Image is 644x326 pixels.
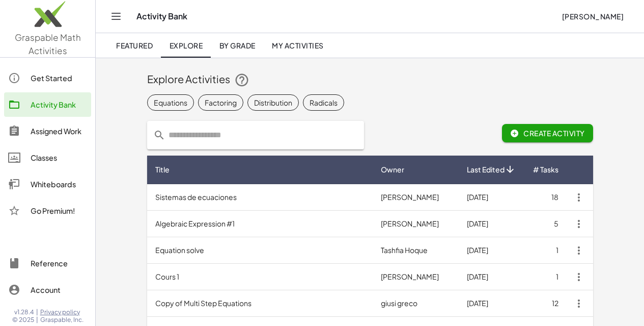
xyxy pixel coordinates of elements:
div: Go Premium! [31,205,87,217]
td: Cours 1 [147,264,373,290]
div: Equations [154,97,187,108]
td: [DATE] [459,290,524,317]
td: [PERSON_NAME] [373,184,459,211]
div: Whiteboards [31,178,87,190]
span: [PERSON_NAME] [562,12,624,21]
div: Assigned Work [31,125,87,137]
span: Title [155,164,170,175]
span: Graspable, Inc. [40,316,83,324]
td: [PERSON_NAME] [373,211,459,237]
i: prepended action [153,129,165,141]
span: Owner [381,164,404,175]
a: Privacy policy [40,308,83,316]
div: Reference [31,257,87,269]
span: Featured [116,41,153,50]
td: 12 [524,290,567,317]
span: Create Activity [510,129,585,138]
a: Classes [4,145,91,170]
div: Activity Bank [31,98,87,111]
span: My Activities [272,41,324,50]
a: Activity Bank [4,92,91,117]
td: Algebraic Expression #1 [147,211,373,237]
td: Copy of Multi Step Equations [147,290,373,317]
button: Toggle navigation [108,8,124,24]
div: Radicals [310,97,338,108]
td: Sistemas de ecuaciones [147,184,373,211]
td: 1 [524,264,567,290]
td: 18 [524,184,567,211]
span: By Grade [219,41,255,50]
td: Tashfia Hoque [373,237,459,264]
span: © 2025 [12,316,34,324]
td: 5 [524,211,567,237]
span: | [36,316,38,324]
a: Whiteboards [4,172,91,196]
div: Account [31,284,87,296]
td: Equation solve [147,237,373,264]
button: Create Activity [502,124,593,142]
button: [PERSON_NAME] [553,7,632,26]
span: Explore [169,41,203,50]
div: Classes [31,152,87,164]
td: [DATE] [459,264,524,290]
td: [DATE] [459,237,524,264]
td: [PERSON_NAME] [373,264,459,290]
span: | [36,308,38,316]
span: # Tasks [533,164,558,175]
td: 1 [524,237,567,264]
span: v1.28.4 [14,308,34,316]
span: Graspable Math Activities [15,32,81,56]
span: Last Edited [467,164,505,175]
a: Get Started [4,66,91,90]
a: Account [4,278,91,302]
td: [DATE] [459,184,524,211]
div: Factoring [205,97,237,108]
a: Reference [4,251,91,275]
div: Explore Activities [147,72,593,88]
a: Assigned Work [4,119,91,143]
td: giusi greco [373,290,459,317]
div: Get Started [31,72,87,84]
div: Distribution [254,97,292,108]
td: [DATE] [459,211,524,237]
